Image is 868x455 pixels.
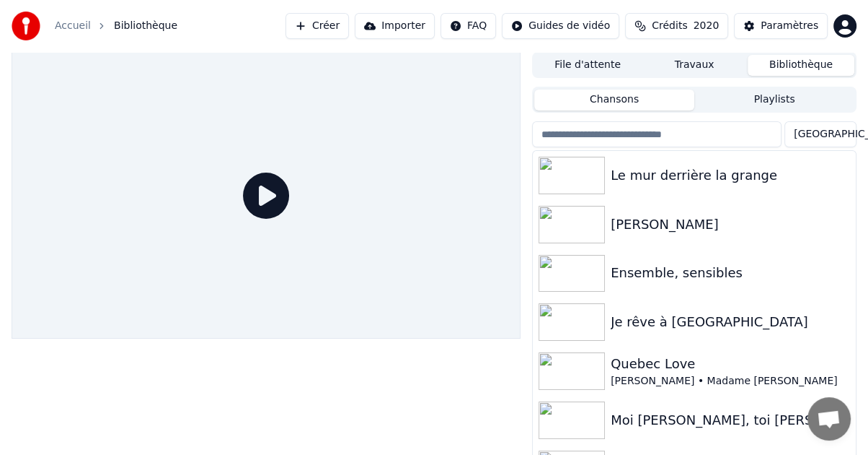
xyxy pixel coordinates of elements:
button: Créer [285,13,349,39]
button: Travaux [641,55,748,76]
a: Ouvrir le chat [807,397,851,441]
div: Le mur derrière la grange [611,165,850,186]
div: Quebec Love [611,354,850,374]
div: Ensemble, sensibles [611,263,850,283]
button: Guides de vidéo [502,13,619,39]
div: Je rêve à [GEOGRAPHIC_DATA] [611,312,850,332]
nav: breadcrumb [55,19,177,33]
a: Accueil [55,19,91,33]
div: Paramètres [761,19,818,33]
button: Paramètres [734,13,828,39]
img: youka [12,12,40,40]
div: [PERSON_NAME] • Madame [PERSON_NAME] [611,374,850,389]
span: 2020 [694,19,719,33]
div: [PERSON_NAME] [611,214,850,235]
button: FAQ [440,13,496,39]
button: Chansons [534,90,694,110]
span: Bibliothèque [114,19,177,33]
button: Bibliothèque [748,55,854,76]
button: Crédits2020 [625,13,728,39]
button: Importer [355,13,435,39]
div: Moi [PERSON_NAME], toi [PERSON_NAME] [611,410,850,430]
span: Crédits [652,19,687,33]
button: File d'attente [534,55,641,76]
button: Playlists [694,90,854,110]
